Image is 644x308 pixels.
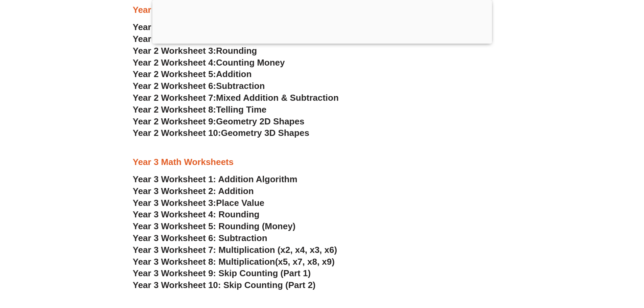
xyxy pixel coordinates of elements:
[133,104,267,115] a: Year 2 Worksheet 8:Telling Time
[133,93,339,103] a: Year 2 Worksheet 7:Mixed Addition & Subtraction
[133,81,265,91] a: Year 2 Worksheet 6:Subtraction
[133,57,216,68] span: Year 2 Worksheet 4:
[133,257,275,267] span: Year 3 Worksheet 8: Multiplication
[133,128,309,138] a: Year 2 Worksheet 10:Geometry 3D Shapes
[133,93,216,103] span: Year 2 Worksheet 7:
[133,81,216,91] span: Year 2 Worksheet 6:
[133,4,511,16] h3: Year 2 Math Worksheets
[133,69,216,79] span: Year 2 Worksheet 5:
[216,46,257,56] span: Rounding
[216,69,252,79] span: Addition
[133,198,216,208] span: Year 3 Worksheet 3:
[133,104,216,115] span: Year 2 Worksheet 8:
[133,257,335,267] a: Year 3 Worksheet 8: Multiplication(x5, x7, x8, x9)
[133,280,316,290] a: Year 3 Worksheet 10: Skip Counting (Part 2)
[133,34,216,44] span: Year 2 Worksheet 2:
[133,22,276,32] a: Year 2 Worksheet 1:Skip Counting
[216,57,285,68] span: Counting Money
[221,128,309,138] span: Geometry 3D Shapes
[133,157,511,168] h3: Year 3 Math Worksheets
[133,34,265,44] a: Year 2 Worksheet 2:Place Value
[133,221,296,231] a: Year 3 Worksheet 5: Rounding (Money)
[133,57,285,68] a: Year 2 Worksheet 4:Counting Money
[133,128,221,138] span: Year 2 Worksheet 10:
[216,198,264,208] span: Place Value
[133,209,260,219] a: Year 3 Worksheet 4: Rounding
[275,257,335,267] span: (x5, x7, x8, x9)
[133,186,254,196] a: Year 3 Worksheet 2: Addition
[133,245,337,255] a: Year 3 Worksheet 7: Multiplication (x2, x4, x3, x6)
[531,232,644,308] iframe: Chat Widget
[133,46,216,56] span: Year 2 Worksheet 3:
[133,233,267,243] a: Year 3 Worksheet 6: Subtraction
[133,198,265,208] a: Year 3 Worksheet 3:Place Value
[133,116,305,126] a: Year 2 Worksheet 9:Geometry 2D Shapes
[133,46,257,56] a: Year 2 Worksheet 3:Rounding
[216,104,266,115] span: Telling Time
[531,232,644,308] div: チャットウィジェット
[133,22,216,32] span: Year 2 Worksheet 1:
[133,174,297,184] a: Year 3 Worksheet 1: Addition Algorithm
[216,81,265,91] span: Subtraction
[133,116,216,126] span: Year 2 Worksheet 9:
[133,69,252,79] a: Year 2 Worksheet 5:Addition
[133,268,311,278] a: Year 3 Worksheet 9: Skip Counting (Part 1)
[216,93,339,103] span: Mixed Addition & Subtraction
[216,116,304,126] span: Geometry 2D Shapes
